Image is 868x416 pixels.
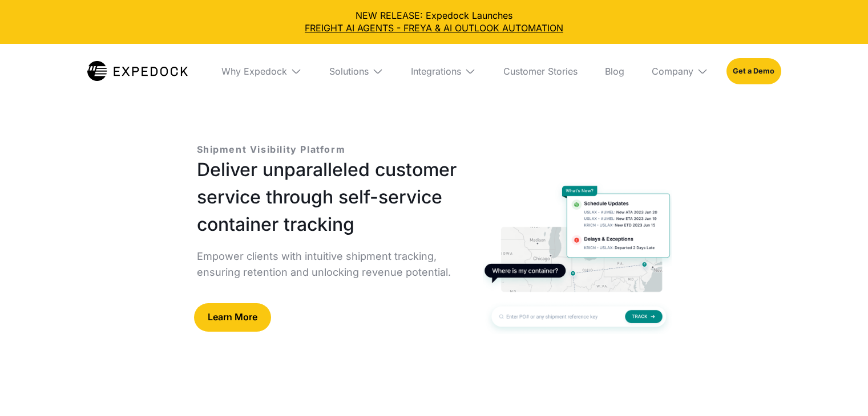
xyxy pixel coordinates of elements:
[194,303,271,332] a: Learn More
[9,9,859,35] div: NEW RELEASE: Expedock Launches
[221,66,287,77] div: Why Expedock
[494,44,587,99] a: Customer Stories
[726,58,781,84] a: Get a Demo
[411,66,461,77] div: Integrations
[652,66,693,77] div: Company
[596,44,633,99] a: Blog
[9,22,859,34] a: FREIGHT AI AGENTS - FREYA & AI OUTLOOK AUTOMATION
[197,248,465,280] p: Empower clients with intuitive shipment tracking, ensuring retention and unlocking revenue potent...
[197,142,346,156] p: Shipment Visibility Platform
[197,156,465,238] h1: Deliver unparalleled customer service through self-service container tracking
[329,66,369,77] div: Solutions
